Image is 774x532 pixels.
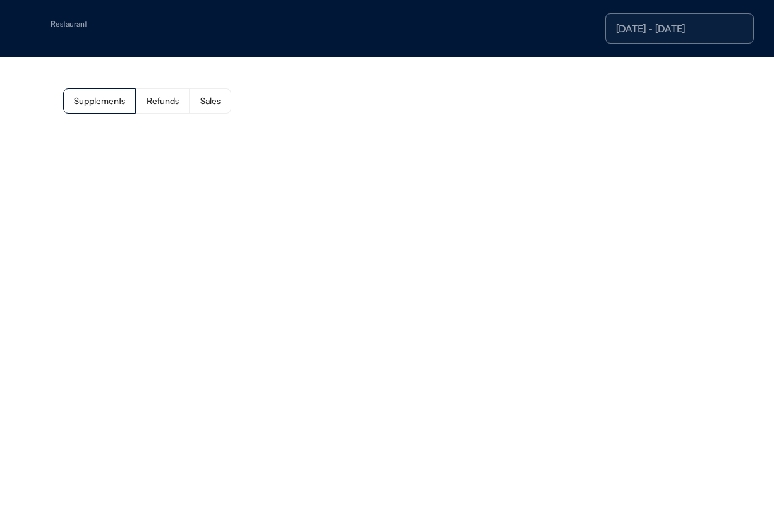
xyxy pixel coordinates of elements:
div: Sales [200,97,221,105]
div: Restaurant [51,20,210,28]
div: Refunds [147,97,179,105]
div: Supplements [74,97,125,105]
div: [DATE] - [DATE] [616,23,743,33]
img: yH5BAEAAAAALAAAAAABAAEAAAIBRAA7 [25,18,45,38]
